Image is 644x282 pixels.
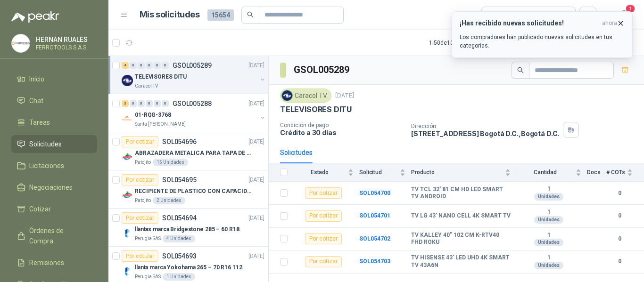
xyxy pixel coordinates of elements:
a: SOL054703 [359,258,390,265]
span: 1 [625,4,636,13]
div: Solicitudes [280,147,313,158]
b: 0 [606,189,633,198]
p: Perugia SAS [135,235,161,242]
p: 01-RQG-3768 [135,111,171,120]
span: Negociaciones [29,182,73,193]
b: 0 [606,257,633,266]
img: Company Logo [122,266,133,277]
a: 4 0 0 0 0 0 GSOL005289[DATE] Company LogoTELEVISORES DITUCaracol TV [122,60,266,90]
a: Chat [11,92,97,110]
img: Company Logo [122,227,133,239]
span: Licitaciones [29,161,64,171]
b: TV HISENSE 43' LED UHD 4K SMART TV 43A6N [411,254,511,269]
img: Company Logo [282,90,292,101]
p: Condición de pago [280,122,404,129]
p: [DATE] [248,214,264,223]
div: 1 - 50 de 10235 [429,35,494,50]
a: Por cotizarSOL054695[DATE] Company LogoRECIPIENTE DE PLASTICO CON CAPACIDAD DE 1.8 LT PARA LA EXT... [108,170,268,209]
b: 1 [516,209,581,216]
th: Solicitud [359,163,411,182]
p: Santa [PERSON_NAME] [135,121,186,128]
div: Por cotizar [305,233,342,244]
span: search [247,11,254,18]
span: search [517,67,524,73]
h1: Mis solicitudes [140,8,200,22]
div: Por cotizar [305,256,342,267]
div: Unidades [534,193,563,201]
p: Dirección [411,123,559,129]
p: TELEVISORES DITU [280,105,352,114]
b: 0 [606,234,633,243]
span: Inicio [29,74,44,84]
p: [DATE] [248,137,264,146]
img: Logo peakr [11,11,59,23]
button: ¡Has recibido nuevas solicitudes!ahora Los compradores han publicado nuevas solicitudes en tus ca... [452,11,633,58]
div: 0 [154,62,161,69]
div: 0 [130,100,137,107]
a: Remisiones [11,254,97,272]
h3: GSOL005289 [294,63,351,77]
span: Cotizar [29,204,51,214]
th: # COTs [606,163,644,182]
p: Crédito a 30 días [280,129,404,137]
div: Todas [487,10,507,20]
a: Inicio [11,70,97,88]
b: 1 [516,185,581,193]
p: llantas marca Bridgestone 285 – 60 R18. [135,225,241,234]
a: Licitaciones [11,157,97,175]
p: llanta marca Yokohama 265 – 70 R16 112. [135,263,244,272]
p: Perugia SAS [135,273,161,281]
p: [STREET_ADDRESS] Bogotá D.C. , Bogotá D.C. [411,129,559,137]
p: Patojito [135,197,151,204]
b: TV KALLEY 40" 102 CM K-RTV40 FHD ROKU [411,232,511,246]
a: Por cotizarSOL054694[DATE] Company Logollantas marca Bridgestone 285 – 60 R18.Perugia SAS4 Unidades [108,209,268,247]
p: HERNAN RUALES [36,36,95,43]
p: SOL054694 [162,215,197,221]
span: Producto [411,169,503,176]
span: Tareas [29,117,50,128]
p: GSOL005288 [173,100,212,107]
div: 1 Unidades [163,273,195,281]
a: Órdenes de Compra [11,222,97,250]
span: Remisiones [29,258,64,268]
p: Patojito [135,159,151,166]
a: SOL054701 [359,212,390,219]
div: 0 [138,62,145,69]
b: 1 [516,254,581,262]
img: Company Logo [122,151,133,162]
div: Por cotizar [305,210,342,222]
p: RECIPIENTE DE PLASTICO CON CAPACIDAD DE 1.8 LT PARA LA EXTRACCIÓN MANUAL DE LIQUIDOS [135,187,252,196]
b: TV LG 43' NANO CELL 4K SMART TV [411,212,511,220]
p: FERROTOOLS S.A.S. [36,45,95,50]
div: 4 [122,62,129,69]
p: GSOL005289 [173,62,212,69]
div: 15 Unidades [153,159,188,166]
div: Unidades [534,262,563,269]
div: Por cotizar [122,250,158,262]
div: 0 [138,100,145,107]
div: Por cotizar [122,174,158,185]
div: 2 Unidades [153,197,185,204]
a: Tareas [11,113,97,131]
div: Por cotizar [122,136,158,147]
span: 15654 [207,9,234,21]
div: 0 [162,62,169,69]
span: Estado [293,169,346,176]
a: SOL054700 [359,190,390,196]
div: 0 [146,100,153,107]
p: SOL054695 [162,177,197,183]
th: Producto [411,163,516,182]
th: Docs [587,163,606,182]
p: ABRAZADERA METALICA PARA TAPA DE TAMBOR DE PLASTICO DE 50 LT [135,149,252,158]
p: [DATE] [335,91,354,100]
a: Negociaciones [11,178,97,196]
p: [DATE] [248,61,264,70]
div: 4 Unidades [163,235,195,242]
p: Los compradores han publicado nuevas solicitudes en tus categorías. [460,33,625,50]
div: Por cotizar [122,212,158,224]
b: SOL054702 [359,235,390,242]
b: 0 [606,211,633,220]
th: Estado [293,163,359,182]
